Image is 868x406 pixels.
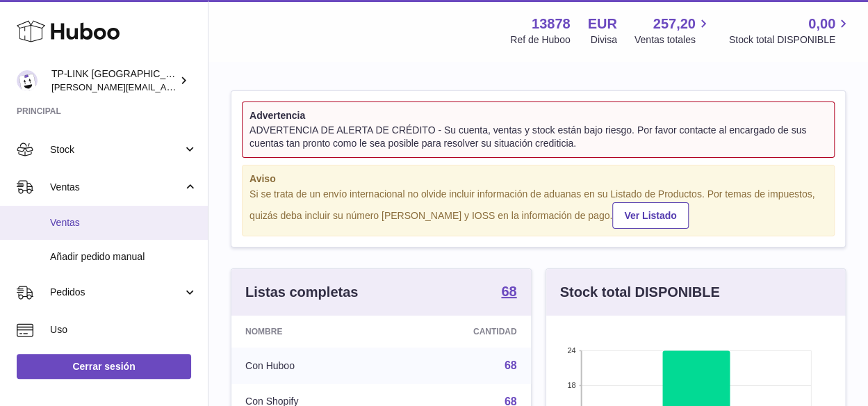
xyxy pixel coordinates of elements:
[634,15,712,47] a: 257,20 Ventas totales
[560,283,720,302] h3: Stock total DISPONIBLE
[510,33,570,47] div: Ref de Huboo
[567,381,575,389] text: 18
[588,15,617,33] strong: EUR
[249,172,827,186] strong: Aviso
[50,250,197,263] span: Añadir pedido manual
[50,216,197,229] span: Ventas
[729,15,851,47] a: 0,00 Stock total DISPONIBLE
[501,284,516,301] a: 68
[249,124,827,150] div: ADVERTENCIA DE ALERTA DE CRÉDITO - Su cuenta, ventas y stock están bajo riesgo. Por favor contact...
[50,181,183,194] span: Ventas
[391,316,531,348] th: Cantidad
[50,143,183,156] span: Stock
[612,202,688,229] a: Ver Listado
[17,354,191,379] a: Cerrar sesión
[591,33,617,47] div: Divisa
[634,33,712,47] span: Ventas totales
[51,81,279,92] span: [PERSON_NAME][EMAIL_ADDRESS][DOMAIN_NAME]
[249,188,827,229] div: Si se trata de un envío internacional no olvide incluir información de aduanas en su Listado de P...
[808,15,835,33] span: 0,00
[231,348,391,384] td: Con Huboo
[532,15,571,33] strong: 13878
[51,67,177,94] div: TP-LINK [GEOGRAPHIC_DATA], SOCIEDAD LIMITADA
[231,316,391,348] th: Nombre
[17,70,38,91] img: celia.yan@tp-link.com
[50,286,183,299] span: Pedidos
[505,359,517,371] a: 68
[653,15,696,33] span: 257,20
[729,33,851,47] span: Stock total DISPONIBLE
[501,284,516,298] strong: 68
[50,323,197,336] span: Uso
[245,283,358,302] h3: Listas completas
[567,346,575,355] text: 24
[249,109,827,122] strong: Advertencia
